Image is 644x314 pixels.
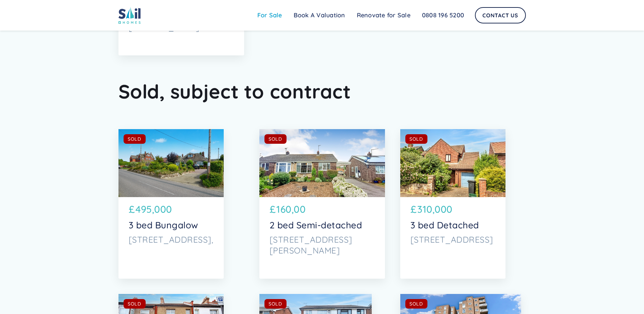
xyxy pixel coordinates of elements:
[128,136,141,142] div: SOLD
[400,129,505,279] a: SOLD£310,0003 bed Detached[STREET_ADDRESS]
[351,8,416,22] a: Renovate for Sale
[129,234,214,245] p: [STREET_ADDRESS],
[259,129,385,279] a: SOLD£160,002 bed Semi-detached[STREET_ADDRESS][PERSON_NAME]
[269,300,282,307] div: SOLD
[135,202,172,217] p: 495,000
[118,129,224,279] a: SOLD£495,0003 bed Bungalow[STREET_ADDRESS],
[409,136,423,142] div: SOLD
[269,136,282,142] div: SOLD
[288,8,351,22] a: Book A Valuation
[409,300,423,307] div: SOLD
[270,234,375,256] p: [STREET_ADDRESS][PERSON_NAME]
[118,79,526,103] h2: Sold, subject to contract
[417,202,453,217] p: 310,000
[276,202,306,217] p: 160,00
[410,220,495,231] p: 3 bed Detached
[129,202,135,217] p: £
[410,234,495,245] p: [STREET_ADDRESS]
[475,7,526,23] a: Contact Us
[270,202,276,217] p: £
[270,220,375,231] p: 2 bed Semi-detached
[252,8,288,22] a: For Sale
[128,300,141,307] div: SOLD
[416,8,470,22] a: 0808 196 5200
[129,220,214,231] p: 3 bed Bungalow
[118,7,141,24] img: sail home logo colored
[410,202,417,217] p: £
